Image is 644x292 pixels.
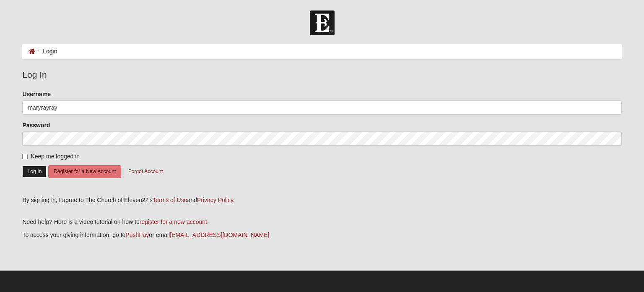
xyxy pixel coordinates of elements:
[170,231,269,238] a: [EMAIL_ADDRESS][DOMAIN_NAME]
[22,68,621,82] legend: Log In
[22,218,621,226] p: Need help? Here is a video tutorial on how to .
[35,47,57,56] li: Login
[48,165,121,178] button: Register for a New Account
[22,166,47,178] button: Log In
[22,154,28,159] input: Keep me logged in
[22,121,50,129] label: Password
[123,165,168,178] button: Forgot Account
[140,218,207,225] a: register for a new account
[22,231,621,239] p: To access your giving information, go to or email
[22,196,621,205] div: By signing in, I agree to The Church of Eleven22's and .
[197,197,233,203] a: Privacy Policy
[22,90,51,98] label: Username
[153,197,187,203] a: Terms of Use
[125,231,149,238] a: PushPay
[310,11,335,35] img: Church of Eleven22 Logo
[31,153,80,160] span: Keep me logged in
